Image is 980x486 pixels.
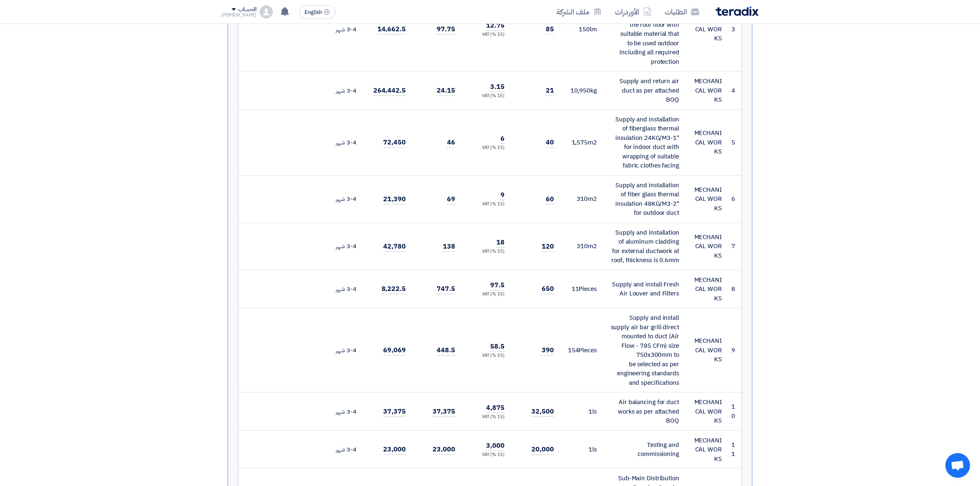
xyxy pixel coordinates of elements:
td: kg [561,72,603,110]
span: 58.5 [490,342,505,352]
span: 1 [589,445,592,454]
td: MECHANICAL WORKS [686,393,729,431]
span: 390 [542,345,554,356]
td: Pieces [561,270,603,308]
span: 150 [579,25,590,34]
span: 3.15 [490,82,505,92]
td: 5 [729,109,742,175]
div: (15 %) VAT [468,93,505,100]
div: [PERSON_NAME] [221,13,256,17]
span: 20,000 [532,444,554,455]
span: 40 [546,137,554,148]
span: 1,575 [572,138,588,147]
span: 24.15 [437,86,455,96]
span: 310 [577,194,588,203]
span: 120 [542,242,554,252]
span: 69,069 [384,345,406,356]
div: Supply and installation of aluminum cladding for external ductwork at roof, thickness is 0.6mm [610,228,679,265]
span: 1 [589,407,592,416]
td: 3-4 شهر [320,270,363,308]
span: 37,375 [433,407,455,417]
span: 97.5 [490,280,505,291]
img: Teradix logo [716,7,759,16]
div: Supply and return air duct as per attached BOQ [610,77,679,105]
div: Air balancing for duct works as per attached BOQ [610,398,679,426]
div: الحساب [238,6,256,13]
span: 21 [546,86,554,96]
div: (15 %) VAT [468,291,505,298]
span: English [305,9,322,15]
td: 3-4 شهر [320,308,363,393]
td: 8 [729,270,742,308]
td: 3-4 شهر [320,223,363,270]
span: 9 [500,190,505,200]
span: 85 [546,24,554,35]
button: English [299,5,335,19]
td: 3-4 شهر [320,109,363,175]
td: m2 [561,223,603,270]
td: MECHANICAL WORKS [686,109,729,175]
img: profile_test.png [260,5,273,19]
td: ls [561,393,603,431]
span: 747.5 [437,284,455,294]
span: 60 [546,194,554,205]
span: 18 [496,237,505,248]
td: MECHANICAL WORKS [686,175,729,223]
td: 9 [729,308,742,393]
td: 3-4 شهر [320,175,363,223]
span: 264,442.5 [373,86,406,96]
td: ls [561,430,603,469]
td: MECHANICAL WORKS [686,223,729,270]
div: (15 %) VAT [468,451,505,458]
td: 10 [729,393,742,431]
span: 10,950 [570,86,590,95]
div: (15 %) VAT [468,414,505,421]
a: ملف الشركة [550,2,608,21]
div: Testing and commissioning [610,440,679,459]
div: Supply and installation of fiberglass thermal insulation 24KG/M3-1" for indoor duct with wrapping... [610,115,679,170]
td: MECHANICAL WORKS [686,308,729,393]
td: MECHANICAL WORKS [686,430,729,469]
td: MECHANICAL WORKS [686,270,729,308]
span: 154 [568,346,579,355]
td: 3-4 شهر [320,393,363,431]
div: (15 %) VAT [468,248,505,255]
span: 11 [572,284,579,293]
span: 3,000 [486,441,505,451]
td: 3-4 شهر [320,72,363,110]
td: m2 [561,109,603,175]
span: 23,000 [384,444,406,455]
span: 4,875 [486,403,505,413]
span: 650 [542,284,554,294]
span: 310 [577,242,588,251]
td: 7 [729,223,742,270]
td: 3-4 شهر [320,430,363,469]
div: (15 %) VAT [468,201,505,208]
span: 12.75 [486,21,505,31]
span: 46 [447,137,455,148]
span: 448.5 [437,345,455,356]
td: 6 [729,175,742,223]
span: 14,662.5 [377,24,406,35]
td: 4 [729,72,742,110]
a: الأوردرات [608,2,658,21]
a: الطلبات [658,2,706,21]
div: Supply and install supply air bar grill direct mounted to duct (Air Flow - 785 CFm) size 750x300m... [610,313,679,387]
span: 37,375 [384,407,406,417]
a: Open chat [945,453,970,478]
td: MECHANICAL WORKS [686,72,729,110]
span: 72,450 [384,137,406,148]
span: 6 [500,134,505,144]
div: Supply and installation of fiber glass thermal insulation 48KG/M3-2" for outdoor duct [610,181,679,218]
div: (15 %) VAT [468,31,505,38]
span: 138 [443,242,455,252]
div: Supply and install Fresh Air Louver and Filters [610,280,679,298]
span: 42,780 [384,242,406,252]
div: (15 %) VAT [468,352,505,359]
span: 23,000 [433,444,455,455]
span: 69 [447,194,455,205]
td: Pieces [561,308,603,393]
td: m2 [561,175,603,223]
span: 8,222.5 [382,284,406,294]
span: 21,390 [384,194,406,205]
